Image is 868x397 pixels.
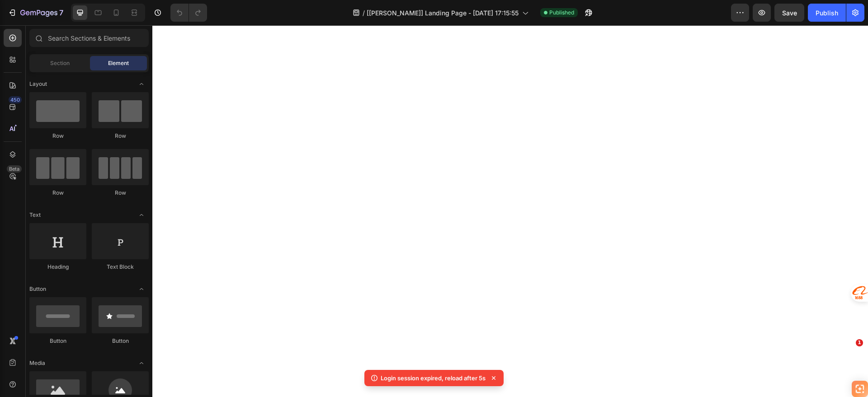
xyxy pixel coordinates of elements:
div: Row [29,189,86,197]
span: Save [782,9,797,17]
span: Toggle open [134,208,149,222]
button: Save [774,4,804,22]
iframe: Intercom live chat [837,353,859,374]
input: Search Sections & Elements [29,29,149,47]
span: [[PERSON_NAME]] Landing Page - [DATE] 17:15:55 [367,8,519,18]
span: Layout [29,80,47,88]
iframe: Design area [152,25,868,397]
button: 7 [4,4,67,22]
div: Row [92,189,149,197]
span: Toggle open [134,356,149,370]
div: Row [92,132,149,140]
span: Text [29,211,41,219]
span: Section [50,59,70,67]
div: Heading [29,263,86,271]
button: Publish [808,4,846,22]
p: 7 [59,7,63,18]
span: Element [108,59,129,67]
span: Toggle open [134,77,149,91]
div: Undo/Redo [170,4,207,22]
div: Publish [816,8,838,18]
div: 450 [9,96,22,103]
div: Text Block [92,263,149,271]
span: Toggle open [134,282,149,296]
div: Button [92,337,149,345]
span: / [363,8,365,18]
div: Beta [7,165,22,173]
span: Published [549,9,574,17]
span: 1 [856,339,863,346]
span: Media [29,359,45,367]
div: Row [29,132,86,140]
p: Login session expired, reload after 5s [381,374,486,383]
span: Button [29,285,46,293]
div: Button [29,337,86,345]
